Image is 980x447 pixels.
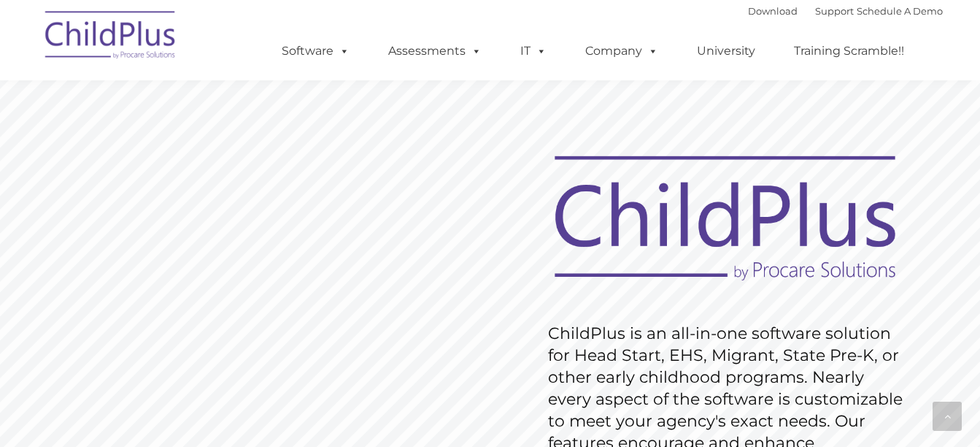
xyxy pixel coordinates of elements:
a: Assessments [374,37,496,66]
img: ChildPlus by Procare Solutions [38,1,184,74]
font: | [748,5,943,17]
a: Download [748,5,798,17]
a: Company [571,37,673,66]
a: IT [506,37,561,66]
a: Schedule A Demo [857,5,943,17]
a: Support [815,5,854,17]
a: Training Scramble!! [779,37,919,66]
a: University [682,37,770,66]
a: Software [267,37,364,66]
